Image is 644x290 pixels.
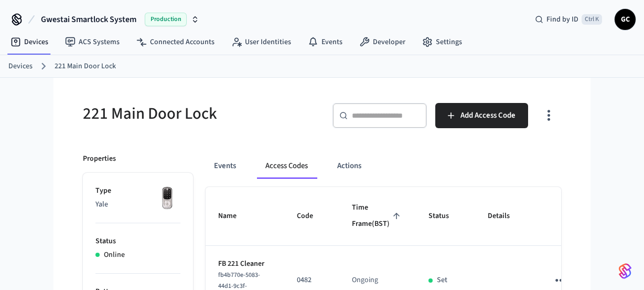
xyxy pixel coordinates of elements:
img: Yale Assure Touchscreen Wifi Smart Lock, Satin Nickel, Front [154,185,180,212]
a: Events [299,33,351,51]
div: ant example [206,153,561,179]
button: GC [615,9,636,30]
span: Add Access Code [460,109,516,122]
a: Connected Accounts [128,33,223,51]
p: Set [437,275,447,286]
a: Developer [351,33,414,51]
a: 221 Main Door Lock [55,61,116,72]
button: Add Access Code [435,103,528,128]
span: Time Frame(BST) [352,200,403,233]
span: Status [428,208,463,224]
span: Ctrl K [582,14,602,25]
p: Yale [95,199,180,210]
p: FB 221 Cleaner [218,258,272,270]
p: Properties [83,153,116,164]
span: Gwestai Smartlock System [41,13,136,26]
span: Code [297,208,327,224]
img: SeamLogoGradient.69752ec5.svg [619,263,631,279]
p: Type [95,185,180,196]
a: Settings [414,33,470,51]
a: Devices [2,33,57,51]
a: Devices [8,61,33,72]
button: Events [206,153,244,179]
h5: 221 Main Door Lock [83,103,316,125]
a: ACS Systems [57,33,128,51]
button: Actions [329,153,370,179]
p: Status [95,236,180,247]
span: Find by ID [546,14,578,25]
span: Name [218,208,250,224]
span: Production [145,13,187,26]
a: User Identities [223,33,299,51]
div: Find by IDCtrl K [527,10,610,29]
p: 0482 [297,275,327,286]
button: Access Codes [257,153,316,179]
span: Details [488,208,523,224]
p: Online [104,250,125,261]
span: GC [616,10,635,29]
